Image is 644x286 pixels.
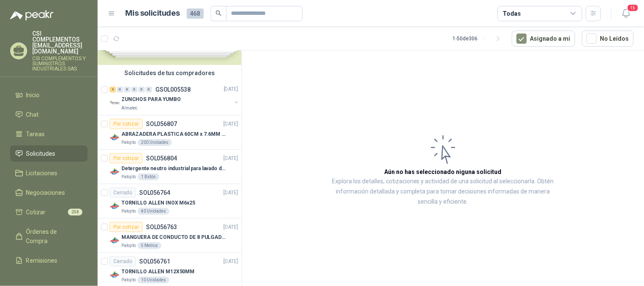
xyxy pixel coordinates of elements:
[110,201,120,211] img: Company Logo
[146,224,177,230] p: SOL056763
[124,87,130,93] div: 0
[10,87,87,103] a: Inicio
[138,242,161,249] div: 5 Metros
[131,87,138,93] div: 0
[26,149,56,158] span: Solicitudes
[98,115,242,150] a: Por cotizarSOL056807[DATE] Company LogoABRAZADERA PLASTICA 60CM x 7.6MM ANCHAPatojito200 Unidades
[503,9,521,18] div: Todas
[10,204,87,220] a: Cotizar258
[10,224,87,249] a: Órdenes de Compra
[26,188,65,197] span: Negociaciones
[385,167,502,177] h3: Aún no has seleccionado niguna solicitud
[110,153,143,163] div: Por cotizar
[110,222,143,232] div: Por cotizar
[110,256,136,266] div: Cerrado
[26,110,39,119] span: Chat
[121,277,136,283] p: Patojito
[121,105,138,112] p: Almatec
[619,6,634,21] button: 15
[627,4,639,12] span: 15
[10,165,87,181] a: Licitaciones
[26,256,58,265] span: Remisiones
[98,219,242,253] a: Por cotizarSOL056763[DATE] Company LogoMANGUERA DE CONDUCTO DE 8 PULGADAS DE ALAMBRE DE ACERO PUP...
[126,7,180,20] h1: Mis solicitudes
[110,236,120,246] img: Company Logo
[110,84,240,112] a: 4 0 0 0 0 0 GSOL005538[DATE] Company LogoZUNCHOS PARA YUMBOAlmatec
[26,207,46,217] span: Cotizar
[121,130,227,138] p: ABRAZADERA PLASTICA 60CM x 7.6MM ANCHA
[26,168,58,178] span: Licitaciones
[117,87,123,93] div: 0
[139,190,170,196] p: SOL056764
[110,270,120,280] img: Company Logo
[121,208,136,215] p: Patojito
[110,132,120,143] img: Company Logo
[68,209,82,216] span: 258
[10,10,53,20] img: Logo peakr
[121,233,227,241] p: MANGUERA DE CONDUCTO DE 8 PULGADAS DE ALAMBRE DE ACERO PU
[138,139,172,146] div: 200 Unidades
[110,119,143,129] div: Por cotizar
[26,129,45,139] span: Tareas
[216,10,222,16] span: search
[224,154,238,163] p: [DATE]
[146,87,152,93] div: 0
[224,223,238,231] p: [DATE]
[26,227,79,246] span: Órdenes de Compra
[10,107,87,123] a: Chat
[10,126,87,142] a: Tareas
[327,177,559,207] p: Explora los detalles, cotizaciones y actividad de una solicitud al seleccionarla. Obtén informaci...
[146,155,177,161] p: SOL056804
[26,90,40,100] span: Inicio
[224,120,238,128] p: [DATE]
[224,189,238,197] p: [DATE]
[453,32,505,45] div: 1 - 50 de 306
[110,188,136,198] div: Cerrado
[121,139,136,146] p: Patojito
[155,87,191,93] p: GSOL005538
[224,258,238,266] p: [DATE]
[121,199,195,207] p: TORNILLO ALLEN INOX M6x25
[121,96,181,104] p: ZUNCHOS PARA YUMBO
[139,258,170,264] p: SOL056761
[138,208,169,215] div: 40 Unidades
[110,167,120,177] img: Company Logo
[10,146,87,162] a: Solicitudes
[110,87,116,93] div: 4
[10,185,87,201] a: Negociaciones
[138,87,145,93] div: 0
[187,8,204,19] span: 468
[32,31,87,54] p: CSI COMPLEMENTOS [EMAIL_ADDRESS][DOMAIN_NAME]
[121,268,194,276] p: TORNILLO ALLEN M12X50MM
[98,65,242,81] div: Solicitudes de tus compradores
[138,174,159,180] div: 1 Bidón
[146,121,177,127] p: SOL056807
[10,252,87,269] a: Remisiones
[224,86,238,94] p: [DATE]
[138,277,169,283] div: 10 Unidades
[582,31,634,47] button: No Leídos
[32,56,87,71] p: CSI COMPLEMENTOS Y SUMINISTROS INDUSTRIALES SAS
[110,98,120,108] img: Company Logo
[121,174,136,180] p: Patojito
[121,242,136,249] p: Patojito
[512,31,575,47] button: Asignado a mi
[98,184,242,219] a: CerradoSOL056764[DATE] Company LogoTORNILLO ALLEN INOX M6x25Patojito40 Unidades
[98,150,242,184] a: Por cotizarSOL056804[DATE] Company LogoDetergente neutro industrial para lavado de tanques y maqu...
[121,165,227,173] p: Detergente neutro industrial para lavado de tanques y maquinas.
